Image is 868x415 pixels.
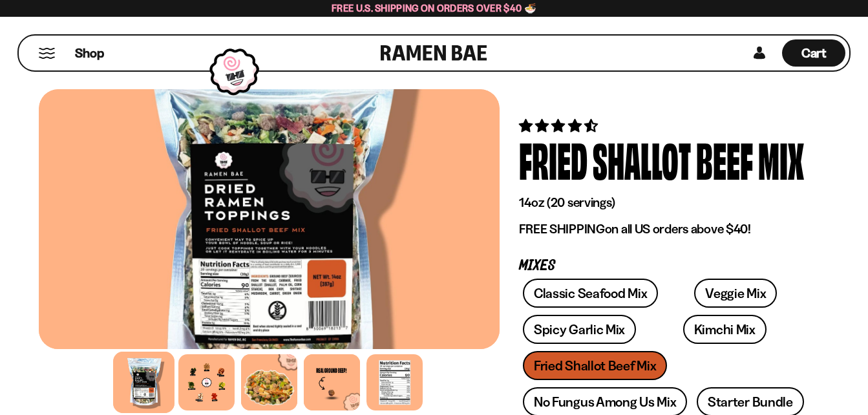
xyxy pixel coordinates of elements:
[683,315,767,344] a: Kimchi Mix
[523,315,636,344] a: Spicy Garlic Mix
[75,45,104,62] span: Shop
[782,36,845,70] a: Cart
[75,39,104,67] a: Shop
[696,135,753,184] div: Beef
[519,118,600,134] span: 4.62 stars
[519,195,810,211] p: 14oz (20 servings)
[519,221,810,237] p: on all US orders above $40!
[332,2,536,14] span: Free U.S. Shipping on Orders over $40 🍜
[519,221,604,237] strong: FREE SHIPPING
[694,279,777,308] a: Veggie Mix
[593,135,691,184] div: Shallot
[758,135,804,184] div: Mix
[519,135,587,184] div: Fried
[523,279,658,308] a: Classic Seafood Mix
[519,260,810,272] p: Mixes
[38,48,56,59] button: Mobile Menu Trigger
[801,45,827,61] span: Cart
